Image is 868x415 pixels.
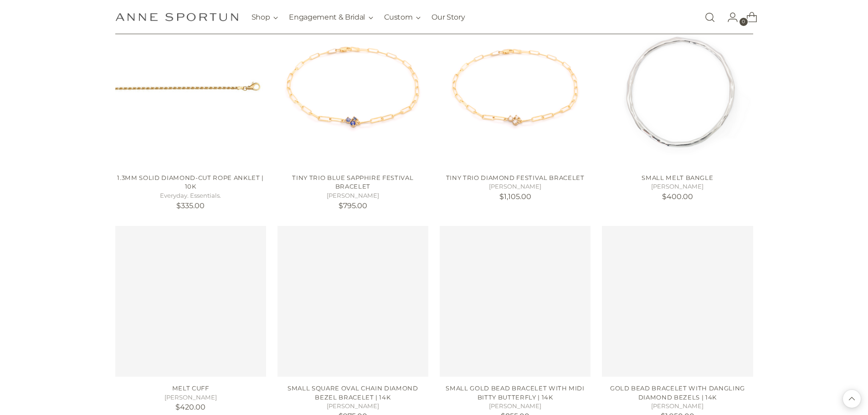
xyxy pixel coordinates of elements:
[292,174,413,190] a: Tiny Trio Blue Sapphire Festival Bracelet
[384,7,421,27] button: Custom
[172,384,209,392] a: Melt Cuff
[740,18,748,26] span: 0
[277,191,428,200] h5: [PERSON_NAME]
[843,390,861,408] button: Back to top
[115,226,266,377] a: Melt Cuff
[446,384,584,401] a: Small Gold Bead Bracelet With Midi Bitty Butterfly | 14K
[602,402,753,411] h5: [PERSON_NAME]
[115,13,238,21] a: Anne Sportun Fine Jewellery
[117,174,263,190] a: 1.3mm Solid Diamond-Cut Rope Anklet | 10k
[289,7,373,27] button: Engagement & Bridal
[277,15,428,166] a: Tiny Trio Blue Sapphire Festival Bracelet
[720,8,738,26] a: Go to the account page
[446,174,585,181] a: Tiny Trio Diamond Festival Bracelet
[175,403,205,411] span: $420.00
[288,384,418,401] a: Small Square Oval Chain Diamond Bezel Bracelet | 14k
[499,192,531,201] span: $1,105.00
[602,226,753,377] a: Gold Bead Bracelet With Dangling Diamond Bezels | 14k
[115,15,266,166] a: 1.3mm Solid Diamond-Cut Rope Anklet | 10k
[642,174,713,181] a: Small Melt Bangle
[662,192,693,201] span: $400.00
[440,15,591,166] a: Tiny Trio Diamond Festival Bracelet
[610,384,745,401] a: Gold Bead Bracelet With Dangling Diamond Bezels | 14k
[440,402,591,411] h5: [PERSON_NAME]
[440,226,591,377] a: Small Gold Bead Bracelet With Midi Bitty Butterfly | 14K
[277,226,428,377] a: Small Square Oval Chain Diamond Bezel Bracelet | 14k
[440,182,591,191] h5: [PERSON_NAME]
[115,191,266,200] h5: Everyday. Essentials.
[701,8,719,26] a: Open search modal
[339,201,367,210] span: $795.00
[602,182,753,191] h5: [PERSON_NAME]
[277,402,428,411] h5: [PERSON_NAME]
[739,8,757,26] a: Open cart modal
[115,393,266,402] h5: [PERSON_NAME]
[602,15,753,166] a: Small Melt Bangle
[252,7,278,27] button: Shop
[431,7,465,27] a: Our Story
[176,201,205,210] span: $335.00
